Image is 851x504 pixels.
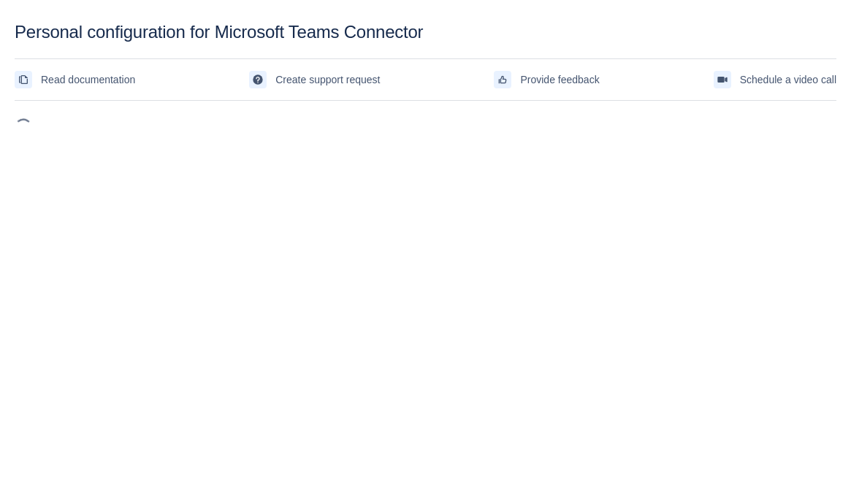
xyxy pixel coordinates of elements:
[494,68,599,91] a: Provide feedback
[15,22,836,42] div: Personal configuration for Microsoft Teams Connector
[252,74,264,85] span: support
[714,68,836,91] a: Schedule a video call
[41,68,135,91] span: Read documentation
[249,68,380,91] a: Create support request
[497,74,508,85] span: feedback
[740,68,836,91] span: Schedule a video call
[15,68,135,91] a: Read documentation
[18,74,29,85] span: documentation
[275,68,380,91] span: Create support request
[520,68,599,91] span: Provide feedback
[717,74,728,85] span: videoCall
